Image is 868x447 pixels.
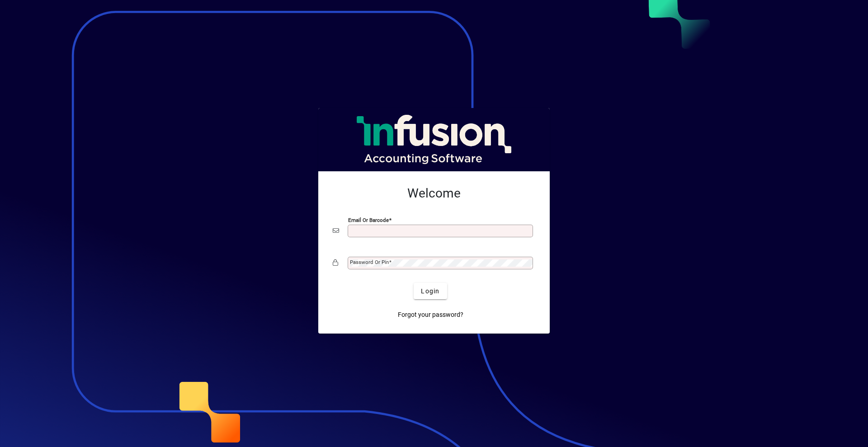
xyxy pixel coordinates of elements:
[350,259,389,265] mat-label: Password or Pin
[414,283,447,299] button: Login
[348,217,389,223] mat-label: Email or Barcode
[333,186,535,201] h2: Welcome
[394,306,467,323] a: Forgot your password?
[398,310,463,320] span: Forgot your password?
[421,287,439,296] span: Login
